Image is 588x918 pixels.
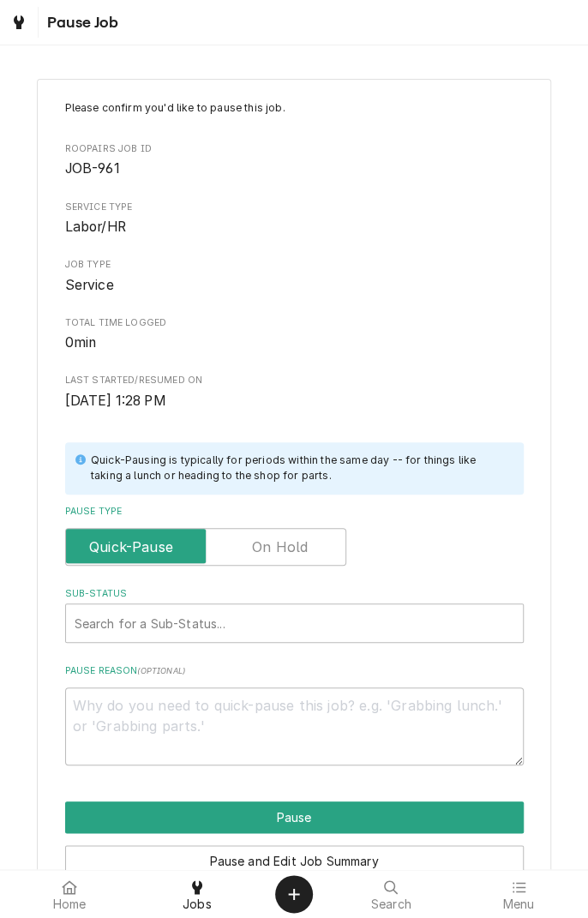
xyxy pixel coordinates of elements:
div: Service Type [65,201,524,237]
label: Pause Type [65,505,524,519]
div: Button Group Row [65,833,524,877]
div: Roopairs Job ID [65,142,524,179]
span: Total Time Logged [65,316,524,330]
span: Last Started/Resumed On [65,391,524,411]
label: Sub-Status [65,587,524,601]
span: Pause Job [42,11,118,34]
span: Jobs [183,897,212,911]
div: Total Time Logged [65,316,524,353]
span: Total Time Logged [65,333,524,353]
div: Job Pause Form [65,100,524,765]
div: Pause Reason [65,664,524,765]
span: 0min [65,334,97,351]
span: Roopairs Job ID [65,159,524,179]
span: Service Type [65,201,524,214]
p: Please confirm you'd like to pause this job. [65,100,524,116]
span: Service Type [65,217,524,237]
label: Pause Reason [65,664,524,678]
div: Button Group Row [65,801,524,833]
button: Pause and Edit Job Summary [65,845,524,877]
a: Search [328,873,454,915]
button: Pause [65,801,524,833]
a: Jobs [135,873,261,915]
a: Menu [456,873,582,915]
span: JOB-961 [65,160,120,177]
span: Labor/HR [65,219,126,235]
div: Quick-Pausing is typically for periods within the same day -- for things like taking a lunch or h... [91,453,507,484]
span: Job Type [65,275,524,296]
span: Home [53,897,87,911]
a: Home [7,873,133,915]
button: Create Object [275,875,313,913]
span: Last Started/Resumed On [65,374,524,387]
span: ( optional ) [137,666,185,675]
span: Menu [502,897,534,911]
span: Search [371,897,411,911]
div: Last Started/Resumed On [65,374,524,411]
span: Job Type [65,258,524,272]
div: Job Type [65,258,524,295]
span: [DATE] 1:28 PM [65,393,166,409]
a: Go to Jobs [3,7,34,38]
span: Roopairs Job ID [65,142,524,156]
div: Sub-Status [65,587,524,643]
div: Pause Type [65,505,524,566]
span: Service [65,277,114,293]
